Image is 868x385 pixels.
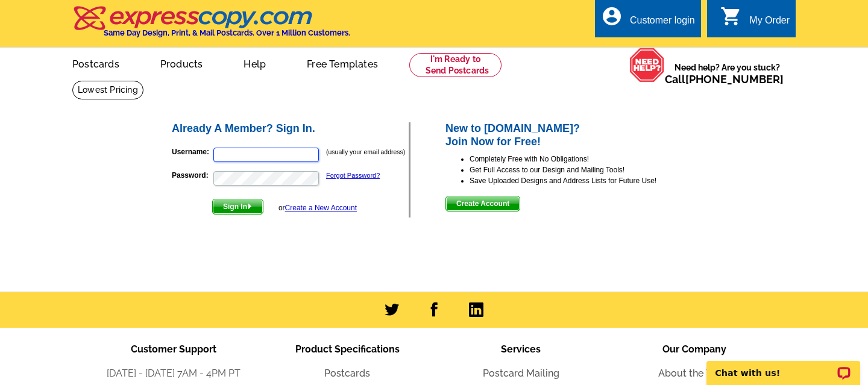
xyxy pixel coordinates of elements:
div: or [278,202,357,213]
span: Need help? Are you stuck? [665,61,790,86]
span: Call [665,73,784,86]
a: Postcards [324,368,370,379]
span: Services [501,343,541,355]
a: Create a New Account [285,204,357,212]
label: Password: [172,170,212,181]
a: Same Day Design, Print, & Mail Postcards. Over 1 Million Customers. [72,14,350,37]
a: Postcards [53,49,139,77]
button: Sign In [212,199,263,214]
a: [PHONE_NUMBER] [685,73,784,86]
label: Username: [172,146,212,157]
a: account_circle Customer login [601,13,695,28]
h2: New to [DOMAIN_NAME]? Join Now for Free! [445,122,698,148]
small: (usually your email address) [326,148,405,155]
a: Products [141,49,222,77]
a: Free Templates [288,49,397,77]
span: Product Specifications [295,343,400,355]
div: My Order [749,15,790,32]
li: [DATE] - [DATE] 7AM - 4PM PT [87,366,260,381]
iframe: LiveChat chat widget [699,347,868,385]
a: Help [224,49,285,77]
img: help [629,48,665,83]
i: account_circle [601,5,623,27]
a: Forgot Password? [326,172,380,179]
li: Get Full Access to our Design and Mailing Tools! [470,164,698,175]
a: Postcard Mailing [483,368,559,379]
span: Sign In [213,199,263,214]
span: Customer Support [131,343,216,355]
li: Save Uploaded Designs and Address Lists for Future Use! [470,175,698,186]
a: shopping_cart My Order [720,13,790,28]
h4: Same Day Design, Print, & Mail Postcards. Over 1 Million Customers. [104,28,350,37]
h2: Already A Member? Sign In. [172,122,409,136]
img: button-next-arrow-white.png [247,204,253,209]
span: Create Account [446,196,520,211]
div: Customer login [630,15,695,32]
button: Create Account [445,196,520,211]
li: Completely Free with No Obligations! [470,154,698,164]
a: About the Team [658,368,731,379]
span: Our Company [662,343,726,355]
i: shopping_cart [720,5,742,27]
